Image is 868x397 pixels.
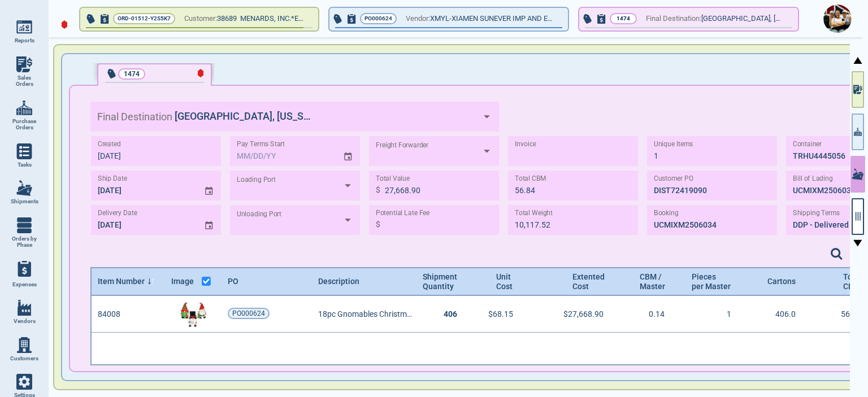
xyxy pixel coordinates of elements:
[12,281,37,288] span: Expenses
[646,12,701,25] span: Final Destination:
[237,176,275,183] label: Loading Port
[91,205,195,235] input: MM/DD/YY
[318,277,359,286] span: Description
[16,300,32,316] img: menu_icon
[98,209,137,217] label: Delivery Date
[654,140,693,149] label: Unique Items
[10,355,38,362] span: Customers
[91,171,195,200] input: MM/DD/YY
[338,141,360,161] button: Choose date
[16,19,32,35] img: menu_icon
[237,210,281,217] label: Unloading Port
[640,272,676,290] span: CBM / Master
[529,296,619,333] div: $27,668.90
[9,235,40,248] span: Orders by Phase
[98,174,127,183] label: Ship Date
[16,217,32,233] img: menu_icon
[701,12,784,25] span: [GEOGRAPHIC_DATA], [US_STATE]
[478,107,496,126] button: Open
[823,5,852,33] img: Avatar
[793,140,822,149] label: Container
[472,296,529,333] div: $68.15
[98,277,145,286] span: Item Number
[579,8,798,30] button: 1474Final Destination:[GEOGRAPHIC_DATA], [US_STATE]
[11,198,38,205] span: Shipments
[423,272,457,290] span: Shipment Quantity
[515,140,536,149] label: Invoice
[654,174,693,183] label: Customer PO
[329,8,567,30] button: PO000624Vendor:XMYL-XIAMEN SUNEVER IMP AND EXP CO LTD
[230,136,334,166] input: MM/DD/YY
[228,308,270,319] a: PO000624
[654,209,679,217] label: Booking
[9,75,40,88] span: Sales Orders
[217,12,240,25] span: 38689
[376,184,380,196] p: $
[118,13,171,24] span: ORD-01512-Y2S5K7
[232,308,265,319] span: PO000624
[124,68,140,80] p: 1474
[843,272,861,290] span: Total CBM
[92,296,165,333] div: 84008
[16,100,32,116] img: menu_icon
[16,374,32,390] img: menu_icon
[617,13,630,24] p: 1474
[682,296,747,333] div: 1
[199,210,221,230] button: Choose date, selected date is Aug 19, 2025
[619,296,682,333] div: 0.14
[376,219,380,230] p: $
[228,277,238,286] span: PO
[14,318,36,325] span: Vendors
[496,272,513,290] span: Unit Cost
[339,210,357,230] button: Open
[16,56,32,72] img: menu_icon
[184,12,217,25] span: Customer:
[197,69,204,77] img: LateIcon
[478,141,496,161] button: Open
[240,14,333,23] span: MENARDS, INC.*EAU CLAIRE
[171,277,194,286] span: Image
[179,300,207,329] img: 84008Img
[97,110,172,124] label: Final Destination
[18,162,32,168] span: Tasks
[16,143,32,159] img: menu_icon
[61,20,68,29] img: diamond
[364,13,392,24] span: PO000624
[318,309,413,319] span: 18pc Gnomables Christmas 2024 Ornament [PERSON_NAME], St. Nic, Snowman [PERSON_NAME] Asst
[376,209,429,217] label: Potential Late Fee
[376,174,410,182] label: Total Value
[376,141,428,149] label: Freight Forwarder
[15,37,34,44] span: Reports
[515,208,553,217] label: Total Weight
[80,8,318,30] button: ORD-01512-Y2S5K7Customer:38689 MENARDS, INC.*EAU CLAIRE
[793,209,840,217] label: Shipping Terms
[9,118,40,131] span: Purchase Orders
[16,180,32,196] img: menu_icon
[98,140,121,149] label: Created
[430,12,553,25] span: XMYL-XIAMEN SUNEVER IMP AND EXP CO LTD
[515,174,546,183] label: Total CBM
[572,272,604,290] span: Extented Cost
[16,337,32,353] img: menu_icon
[692,272,731,290] span: Pieces per Master
[444,309,457,319] span: 406
[406,12,430,25] span: Vendor:
[339,176,357,195] button: Open
[237,140,285,149] label: Pay Terms Start
[767,277,796,286] span: Cartons
[199,176,221,195] button: Choose date, selected date is Jul 19, 2025
[775,309,796,319] span: 406.0
[793,174,833,183] label: Bill of Lading
[91,136,214,166] input: MM/DD/YY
